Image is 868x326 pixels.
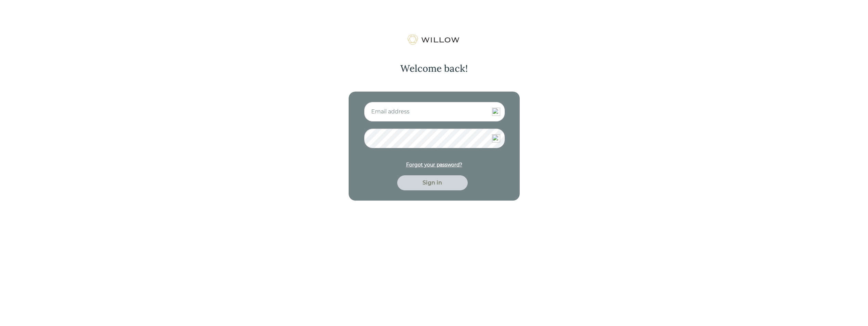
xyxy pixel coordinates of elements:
[406,161,462,168] div: Forgot your password?
[405,179,460,187] div: Sign in
[364,102,505,122] input: Email address
[397,175,468,190] button: Sign in
[492,108,500,116] img: npw-badge-icon-locked.svg
[400,62,468,74] div: Welcome back!
[492,134,500,142] img: npw-badge-icon-locked.svg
